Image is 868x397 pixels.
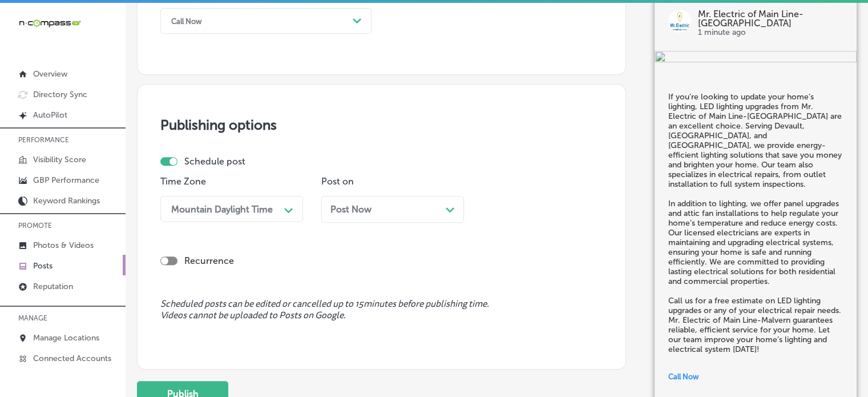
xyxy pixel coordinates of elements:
[160,176,303,187] p: Time Zone
[33,354,111,363] p: Connected Accounts
[33,69,67,79] p: Overview
[668,10,691,33] img: logo
[160,117,603,133] h3: Publishing options
[160,299,603,320] span: Scheduled posts can be edited or cancelled up to 15 minutes before publishing time. Videos cannot...
[698,28,843,37] p: 1 minute ago
[184,156,245,167] label: Schedule post
[321,176,464,187] p: Post on
[171,17,202,25] div: Call Now
[330,204,372,215] span: Post Now
[668,372,699,381] span: Call Now
[33,282,73,291] p: Reputation
[655,51,857,65] img: ae10dfc4-cdcb-4a74-8714-07bf78830e64
[33,196,100,206] p: Keyword Rankings
[33,155,86,165] p: Visibility Score
[668,92,843,354] h5: If you’re looking to update your home’s lighting, LED lighting upgrades from Mr. Electric of Main...
[171,203,273,214] div: Mountain Daylight Time
[33,333,99,343] p: Manage Locations
[33,240,94,250] p: Photos & Videos
[33,90,87,99] p: Directory Sync
[698,10,843,28] p: Mr. Electric of Main Line-[GEOGRAPHIC_DATA]
[18,18,81,29] img: 660ab0bf-5cc7-4cb8-ba1c-48b5ae0f18e60NCTV_CLogo_TV_Black_-500x88.png
[184,255,234,266] label: Recurrence
[33,110,67,120] p: AutoPilot
[33,261,53,271] p: Posts
[33,175,99,185] p: GBP Performance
